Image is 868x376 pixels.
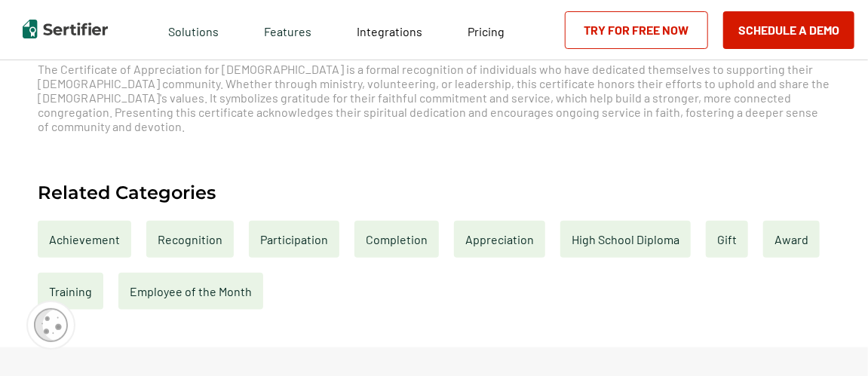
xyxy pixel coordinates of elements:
img: Sertifier | Digital Credentialing Platform [23,20,108,38]
a: Pricing [468,20,505,39]
span: Pricing [468,24,505,38]
span: The Certificate of Appreciation for [DEMOGRAPHIC_DATA] is a formal recognition of individuals who... [38,62,830,133]
span: Solutions [168,20,219,39]
h2: Related Categories [38,183,216,202]
a: Gift [706,221,748,258]
a: Achievement [38,221,131,258]
button: Schedule a Demo [723,11,854,49]
a: Participation [249,221,339,258]
a: High School Diploma [560,221,691,258]
a: Recognition [146,221,234,258]
a: Training [38,273,103,310]
span: Features [264,20,311,39]
iframe: Chat Widget [793,304,868,376]
a: Integrations [357,20,422,39]
a: Completion [354,221,439,258]
a: Try for Free Now [565,11,708,49]
span: Integrations [357,24,422,38]
a: Appreciation [454,221,545,258]
a: Award [763,221,820,258]
a: Employee of the Month [118,273,263,310]
img: Cookie Popup Icon [34,308,68,342]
